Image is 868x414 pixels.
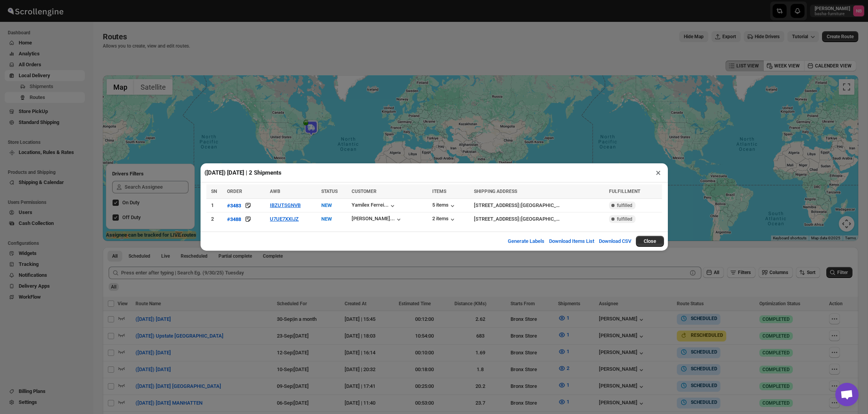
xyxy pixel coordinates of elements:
[321,202,332,208] span: NEW
[544,234,599,249] button: Download Items List
[521,202,562,209] div: [GEOGRAPHIC_DATA]
[270,189,280,194] span: AWB
[352,216,395,221] div: [PERSON_NAME]...
[835,383,859,406] a: Open chat
[227,202,241,209] button: #3483
[206,212,225,226] td: 2
[653,167,664,178] button: ×
[503,234,549,249] button: Generate Labels
[432,189,446,194] span: ITEMS
[474,189,517,194] span: SHIPPING ADDRESS
[609,189,640,194] span: FULFILLMENT
[321,216,332,222] span: NEW
[206,199,225,212] td: 1
[227,215,241,223] button: #3488
[352,202,396,210] button: Yamilex Ferrei...
[432,216,456,223] button: 2 items
[352,189,377,194] span: CUSTOMER
[594,234,636,249] button: Download CSV
[204,169,282,177] h2: ([DATE]) [DATE] | 2 Shipments
[521,215,562,223] div: [GEOGRAPHIC_DATA]
[474,215,519,223] div: [STREET_ADDRESS]
[474,215,604,223] div: |
[636,236,664,247] button: Close
[352,202,389,208] div: Yamilex Ferrei...
[211,189,217,194] span: SN
[321,189,338,194] span: STATUS
[617,202,632,209] span: fulfilled
[270,202,301,208] button: IBZUTSGNVB
[432,202,456,210] button: 5 items
[270,216,299,222] button: U7UE7XXIJZ
[352,216,403,223] button: [PERSON_NAME]...
[227,189,242,194] span: ORDER
[474,202,604,209] div: |
[474,202,519,209] div: [STREET_ADDRESS]
[617,216,632,222] span: fulfilled
[227,203,241,209] div: #3483
[227,216,241,222] div: #3488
